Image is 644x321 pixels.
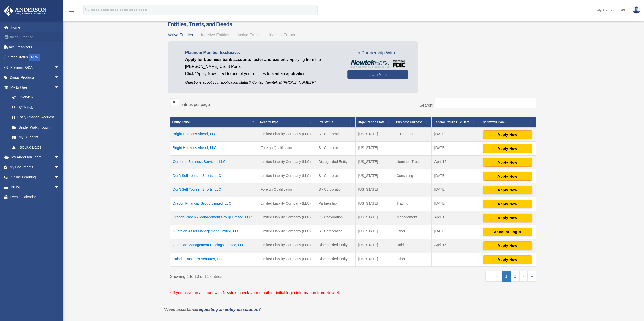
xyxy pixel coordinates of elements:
[172,120,190,124] span: Entity Name
[316,211,356,225] td: C - Corporation
[479,117,536,128] th: Try Newtek Bank : Activate to sort
[170,128,258,142] td: Bright Horizons Ahead, LLC
[54,62,65,73] span: arrow_drop_down
[432,128,479,142] td: [DATE]
[4,22,67,32] a: Home
[197,307,258,312] a: requesting an entity dissolution
[483,158,532,167] button: Apply Now
[7,92,62,103] a: Overview
[68,7,74,13] i: menu
[316,253,356,267] td: Disregarded Entity
[170,141,258,155] td: Bright Horizons Ahead, LLC
[434,120,469,124] span: Federal Return Due Date
[483,130,532,139] button: Apply Now
[394,169,432,183] td: Consulting
[483,255,532,264] button: Apply Now
[258,141,316,155] td: Foreign Qualification
[54,152,65,163] span: arrow_drop_down
[356,128,394,142] td: [US_STATE]
[356,225,394,239] td: [US_STATE]
[185,79,340,86] p: Questions about your application status? Contact Newtek at [PHONE_NUMBER]
[432,197,479,211] td: [DATE]
[54,172,65,183] span: arrow_drop_down
[432,211,479,225] td: April 15
[85,7,90,12] i: search
[7,112,65,122] a: Entity Change Request
[483,230,532,234] a: Account Login
[511,271,520,282] a: 2
[394,225,432,239] td: Other
[258,253,316,267] td: Limited Liability Company (LLC)
[170,239,258,253] td: Guardian Management Holdings Limited, LLC
[316,183,356,197] td: S - Corporation
[258,239,316,253] td: Limited Liability Company (LLC)
[258,197,316,211] td: Limited Liability Company (LLC)
[356,211,394,225] td: [US_STATE]
[316,239,356,253] td: Disregarded Entity
[502,271,511,282] a: 1
[168,33,193,37] span: Active Entities
[4,162,67,172] a: My Documentsarrow_drop_down
[316,225,356,239] td: S - Corporation
[54,162,65,172] span: arrow_drop_down
[201,33,229,37] span: Inactive Entities
[347,70,408,79] a: Learn More
[483,228,532,236] button: Account Login
[316,117,356,128] th: Tax Status: Activate to sort
[170,289,536,297] p: * If you have an account with Newtek, check your email for initial login information from Newtek.
[432,117,479,128] th: Federal Return Due Date: Activate to sort
[4,82,65,92] a: My Entitiesarrow_drop_down
[4,152,67,162] a: My Anderson Teamarrow_drop_down
[318,120,333,124] span: Tax Status
[4,182,67,192] a: Billingarrow_drop_down
[170,117,258,128] th: Entity Name: Activate to invert sorting
[356,169,394,183] td: [US_STATE]
[4,42,67,52] a: Tax Organizers
[394,117,432,128] th: Business Purpose: Activate to sort
[347,49,408,57] span: In Partnership With...
[4,62,67,72] a: Platinum Q&Aarrow_drop_down
[316,155,356,169] td: Disregarded Entity
[258,128,316,142] td: Limited Liability Company (LLC)
[432,225,479,239] td: [DATE]
[432,239,479,253] td: April 15
[485,271,494,282] a: First
[168,20,539,28] h3: Entities, Trusts, and Deeds
[432,169,479,183] td: [DATE]
[7,142,65,152] a: Tax Due Dates
[258,169,316,183] td: Limited Liability Company (LLC)
[170,183,258,197] td: Don't Sell Yourself Shorts, LLC
[432,155,479,169] td: April 15
[4,52,67,63] a: Order StatusNEW
[54,72,65,83] span: arrow_drop_down
[419,103,433,107] label: Search:
[527,271,536,282] a: Last
[170,197,258,211] td: Dragon Financial Group Limited, LLC
[237,33,261,37] span: Active Trusts
[316,128,356,142] td: S - Corporation
[68,9,74,13] a: menu
[356,183,394,197] td: [US_STATE]
[4,32,67,42] a: Online Ordering
[432,141,479,155] td: [DATE]
[181,102,210,107] label: entries per page
[481,119,528,125] div: Try Newtek Bank
[258,155,316,169] td: Limited Liability Company (LLC)
[185,70,340,77] p: Click "Apply Now" next to one of your entities to start an application.
[170,169,258,183] td: Don't Sell Yourself Shorts, LLC
[164,307,261,312] em: *Need assistance ?
[170,225,258,239] td: Guardian Asset Management Limited, LLC
[4,172,67,182] a: Online Learningarrow_drop_down
[494,271,502,282] a: Previous
[4,72,67,83] a: Digital Productsarrow_drop_down
[185,49,340,56] p: Platinum Member Exclusive:
[394,128,432,142] td: E-Commerce
[394,239,432,253] td: Holding
[7,132,65,142] a: My Blueprint
[170,155,258,169] td: Cerberus Business Services, LLC
[394,211,432,225] td: Management
[520,271,527,282] a: Next
[483,200,532,208] button: Apply Now
[358,120,384,124] span: Organization State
